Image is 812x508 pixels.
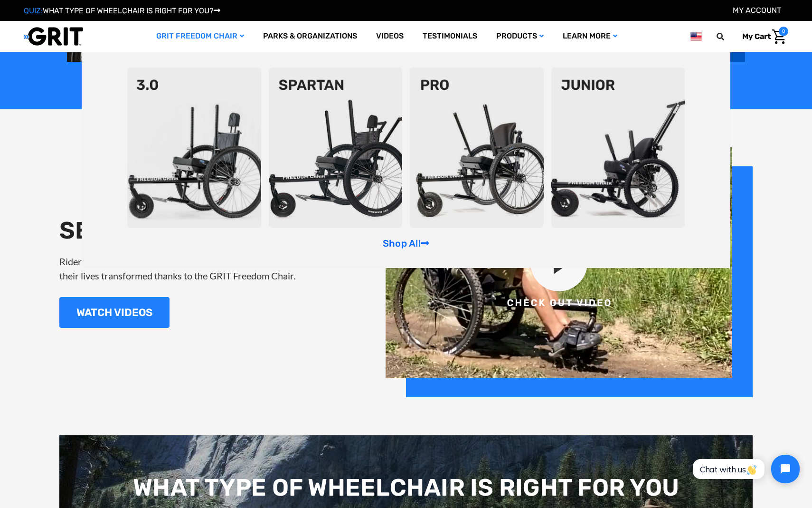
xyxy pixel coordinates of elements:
a: Products [487,21,553,52]
span: QUIZ: [24,6,43,15]
a: GRIT Freedom Chair [147,21,254,52]
a: Learn More [553,21,627,52]
img: 3point0.png [127,67,261,228]
h2: WHAT TYPE OF WHEELCHAIR IS RIGHT FOR YOU [59,473,753,502]
p: Riders of different ages, strengths, and lifestyles have all found their lives transformed thanks... [59,254,325,283]
img: GRIT All-Terrain Wheelchair and Mobility Equipment [24,27,83,46]
a: Account [733,6,781,15]
input: Search [721,27,735,47]
a: Cart with 0 items [735,27,788,47]
img: spartan2.png [269,67,403,228]
img: group-120-2x.png [386,147,753,397]
a: Parks & Organizations [254,21,367,52]
a: Testimonials [413,21,487,52]
a: Videos [367,21,413,52]
img: junior-chair.png [551,67,685,228]
img: Cart [772,29,786,44]
span: Phone Number [159,39,210,48]
a: QUIZ:WHAT TYPE OF WHEELCHAIR IS RIGHT FOR YOU? [24,6,220,15]
img: pro-chair.png [410,67,544,228]
span: My Cart [742,32,771,41]
span: 0 [779,27,788,36]
a: WATCH VIDEOS [59,297,170,328]
h2: SEE IT IN ACTION [59,216,325,245]
a: Shop All [383,238,429,249]
img: us.png [690,30,702,42]
iframe: Tidio Chat [682,447,808,491]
